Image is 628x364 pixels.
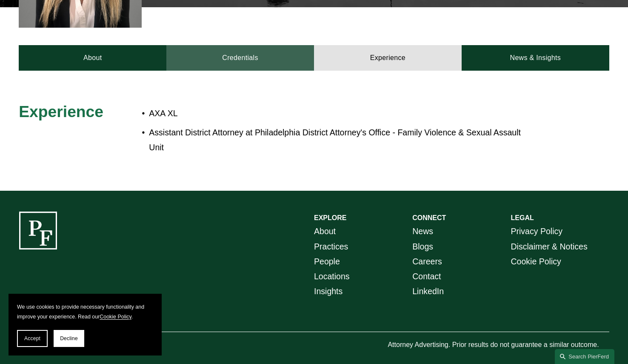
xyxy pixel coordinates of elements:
[19,45,166,71] a: About
[388,339,609,351] p: Attorney Advertising. Prior results do not guarantee a similar outcome.
[314,45,462,71] a: Experience
[149,125,535,155] p: Assistant District Attorney at Philadelphia District Attorney's Office - Family Violence & Sexual...
[511,239,587,254] a: Disclaimer & Notices
[412,214,446,221] strong: CONNECT
[17,330,48,347] button: Accept
[314,214,346,221] strong: EXPLORE
[9,294,162,355] section: Cookie banner
[412,224,433,239] a: News
[149,106,535,121] p: AXA XL
[19,103,103,120] span: Experience
[511,224,562,239] a: Privacy Policy
[17,302,153,321] p: We use cookies to provide necessary functionality and improve your experience. Read our .
[412,254,442,269] a: Careers
[314,284,343,299] a: Insights
[100,314,131,320] a: Cookie Policy
[314,254,340,269] a: People
[314,224,336,239] a: About
[24,335,40,341] span: Accept
[555,349,614,364] a: Search this site
[166,45,314,71] a: Credentials
[462,45,609,71] a: News & Insights
[511,214,534,221] strong: LEGAL
[54,330,84,347] button: Decline
[60,335,78,341] span: Decline
[412,269,441,284] a: Contact
[412,284,444,299] a: LinkedIn
[511,254,561,269] a: Cookie Policy
[412,239,433,254] a: Blogs
[314,269,350,284] a: Locations
[314,239,348,254] a: Practices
